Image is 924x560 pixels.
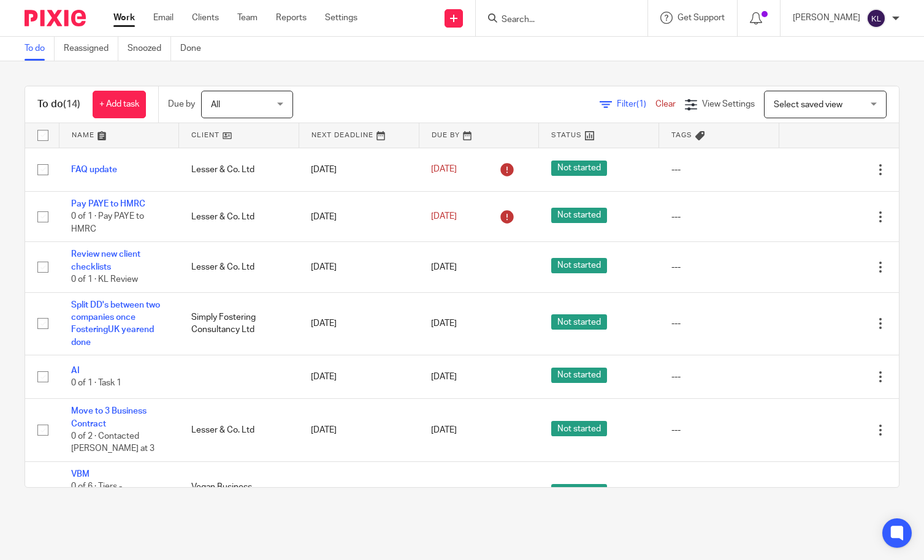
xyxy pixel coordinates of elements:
[71,165,117,174] a: FAQ update
[179,462,299,525] td: Vegan Business Mastermind Ltd
[671,317,767,330] div: ---
[702,100,755,108] span: View Settings
[671,487,767,499] div: ---
[71,379,121,387] span: 0 of 1 · Task 1
[431,426,457,434] span: [DATE]
[71,200,145,208] a: Pay PAYE to HMRC
[71,483,154,516] span: 0 of 6 · Tiers - Community Meetings PAYG/Free
[25,10,86,26] img: Pixie
[153,12,174,24] a: Email
[179,399,299,462] td: Lesser & Co. Ltd
[671,164,767,176] div: ---
[71,432,155,453] span: 0 of 2 · Contacted [PERSON_NAME] at 3
[617,100,655,108] span: Filter
[179,148,299,191] td: Lesser & Co. Ltd
[64,37,118,61] a: Reassigned
[71,470,90,479] a: VBM
[71,275,138,284] span: 0 of 1 · KL Review
[325,12,357,24] a: Settings
[25,37,55,61] a: To do
[179,292,299,355] td: Simply Fostering Consultancy Ltd
[636,100,646,108] span: (1)
[299,242,419,292] td: [DATE]
[299,148,419,191] td: [DATE]
[211,100,220,109] span: All
[655,100,676,108] a: Clear
[551,314,607,330] span: Not started
[431,165,457,174] span: [DATE]
[671,371,767,383] div: ---
[551,161,607,176] span: Not started
[63,99,80,109] span: (14)
[71,213,144,234] span: 0 of 1 · Pay PAYE to HMRC
[299,191,419,241] td: [DATE]
[71,407,147,428] a: Move to 3 Business Contract
[774,100,842,109] span: Select saved view
[299,399,419,462] td: [DATE]
[678,13,725,22] span: Get Support
[551,258,607,273] span: Not started
[71,366,80,375] a: AI
[431,263,457,271] span: [DATE]
[128,37,171,61] a: Snoozed
[793,12,860,24] p: [PERSON_NAME]
[179,242,299,292] td: Lesser & Co. Ltd
[551,484,607,499] span: Not started
[179,191,299,241] td: Lesser & Co. Ltd
[192,12,219,24] a: Clients
[299,355,419,398] td: [DATE]
[93,91,146,118] a: + Add task
[671,132,692,138] span: Tags
[671,424,767,436] div: ---
[431,373,457,381] span: [DATE]
[299,462,419,525] td: [DATE]
[551,368,607,383] span: Not started
[500,15,611,26] input: Search
[431,319,457,328] span: [DATE]
[671,261,767,273] div: ---
[113,12,135,24] a: Work
[276,12,307,24] a: Reports
[71,250,140,271] a: Review new client checklists
[299,292,419,355] td: [DATE]
[37,98,80,111] h1: To do
[168,98,195,110] p: Due by
[671,211,767,223] div: ---
[866,9,886,28] img: svg%3E
[551,421,607,436] span: Not started
[71,301,160,347] a: Split DD's between two companies once FosteringUK yearend done
[551,208,607,223] span: Not started
[237,12,258,24] a: Team
[431,212,457,221] span: [DATE]
[180,37,210,61] a: Done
